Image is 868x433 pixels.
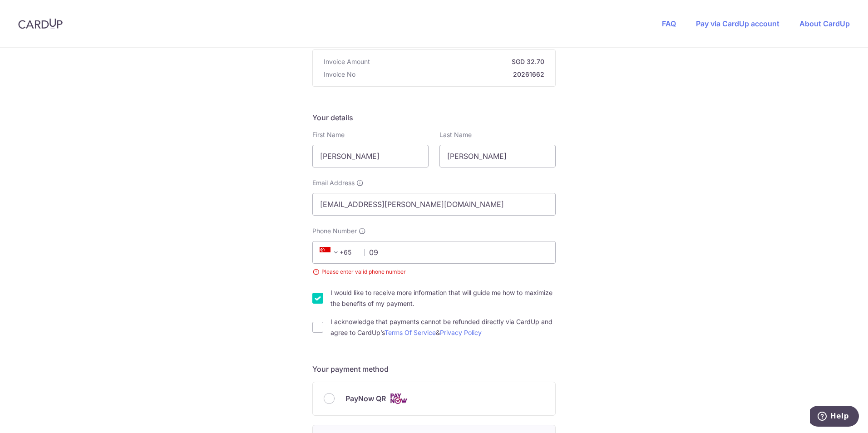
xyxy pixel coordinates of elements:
span: Invoice Amount [324,57,370,66]
strong: SGD 32.70 [374,57,544,66]
input: Email address [312,193,556,216]
a: Privacy Policy [440,329,482,336]
span: Email Address [312,178,355,187]
h5: Your details [312,112,556,123]
label: Last Name [439,130,472,139]
iframe: Opens a widget where you can find more information [810,406,859,428]
img: CardUp [18,18,63,29]
span: PayNow QR [345,393,386,404]
input: First name [312,145,429,167]
span: +65 [317,247,358,258]
h5: Your payment method [312,364,556,374]
label: I would like to receive more information that will guide me how to maximize the benefits of my pa... [330,287,556,309]
small: Please enter valid phone number [312,267,556,276]
span: +65 [320,247,341,258]
a: Terms Of Service [385,329,436,336]
a: FAQ [662,19,676,28]
strong: 20261662 [359,70,544,79]
label: I acknowledge that payments cannot be refunded directly via CardUp and agree to CardUp’s & [330,316,556,338]
label: First Name [312,130,345,139]
span: Invoice No [324,70,355,79]
input: Last name [439,145,556,167]
span: Phone Number [312,226,357,236]
a: Pay via CardUp account [696,19,779,28]
img: Cards logo [390,393,408,404]
div: PayNow QR Cards logo [324,393,544,404]
a: About CardUp [799,19,850,28]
